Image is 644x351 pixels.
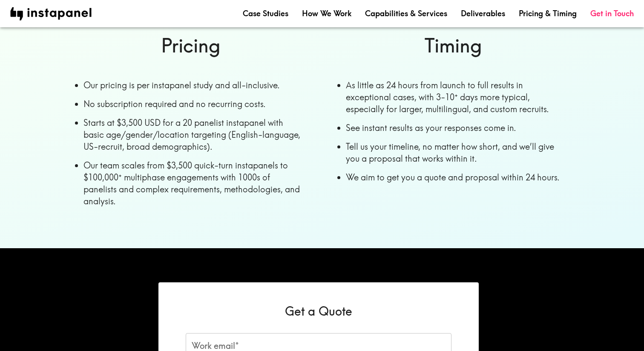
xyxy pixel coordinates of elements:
[83,98,305,110] li: No subscription required and no recurring costs.
[339,32,567,59] h6: Timing
[346,122,567,134] li: See instant results as your responses come in.
[346,171,567,183] li: We aim to get you a quote and proposal within 24 hours.
[519,8,577,19] a: Pricing & Timing
[590,8,634,19] a: Get in Touch
[302,8,351,19] a: How We Work
[243,8,288,19] a: Case Studies
[83,117,305,153] li: Starts at $3,500 USD for a 20 panelist instapanel with basic age/gender/location targeting (Engli...
[365,8,447,19] a: Capabilities & Services
[83,160,305,207] li: Our team scales from $3,500 quick-turn instapanels to $100,000ᐩ multiphase engagements with 1000s...
[186,303,451,319] h6: Get a Quote
[77,32,305,59] h6: Pricing
[83,79,305,91] li: Our pricing is per instapanel study and all-inclusive.
[10,7,92,20] img: instapanel
[346,79,567,115] li: As little as 24 hours from launch to full results in exceptional cases, with 3-10ᐩ days more typi...
[346,141,567,165] li: Tell us your timeline, no matter how short, and we’ll give you a proposal that works within it.
[461,8,505,19] a: Deliverables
